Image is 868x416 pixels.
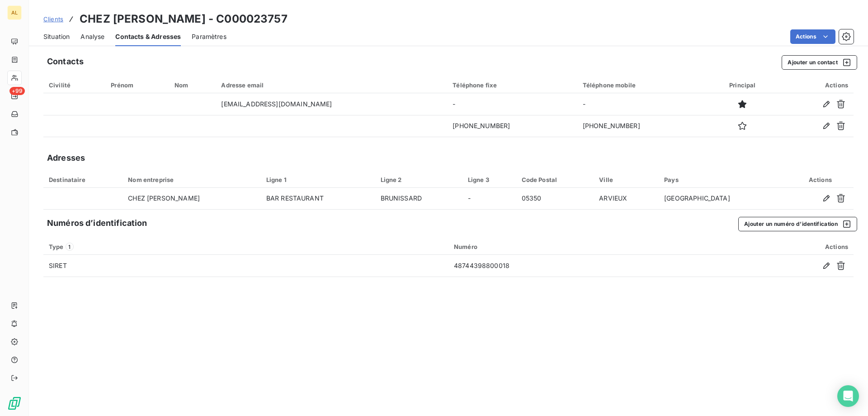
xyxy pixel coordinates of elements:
div: Ville [599,176,653,183]
div: Adresse email [221,81,442,89]
td: [GEOGRAPHIC_DATA] [659,188,787,210]
span: Contacts & Adresses [115,32,181,41]
h5: Adresses [47,152,85,164]
h5: Contacts [47,55,84,68]
div: Code Postal [522,176,589,183]
span: 1 [66,243,74,251]
span: +99 [9,87,25,95]
div: Actions [783,81,848,89]
td: [PHONE_NUMBER] [577,115,707,137]
td: BRUNISSARD [375,188,462,210]
td: ARVIEUX [594,188,659,210]
div: Open Intercom Messenger [837,385,859,407]
div: Nom [175,81,211,89]
span: Paramètres [192,32,226,41]
div: Civilité [49,81,100,89]
div: Type [49,243,443,251]
span: Analyse [80,32,104,41]
div: Prénom [111,81,164,89]
span: Situation [43,32,70,41]
div: Ligne 1 [266,176,370,183]
div: Ligne 2 [381,176,457,183]
button: Ajouter un numéro d’identification [738,217,857,231]
div: Destinataire [49,176,117,183]
div: Téléphone mobile [583,81,702,89]
div: AL [7,5,22,20]
td: [EMAIL_ADDRESS][DOMAIN_NAME] [216,93,447,115]
div: Numéro [454,243,697,250]
td: 48744398800018 [448,255,702,277]
a: Clients [43,14,63,24]
span: Clients [43,15,63,23]
td: - [462,188,516,210]
div: Téléphone fixe [453,81,571,89]
button: Actions [790,29,835,44]
button: Ajouter un contact [782,55,857,70]
div: Nom entreprise [128,176,255,183]
div: Pays [664,176,782,183]
td: SIRET [43,255,448,277]
div: Principal [712,81,773,89]
td: CHEZ [PERSON_NAME] [123,188,261,210]
td: - [447,93,577,115]
td: BAR RESTAURANT [261,188,375,210]
img: Logo LeanPay [7,396,22,411]
td: [PHONE_NUMBER] [447,115,577,137]
td: 05350 [516,188,594,210]
h3: CHEZ [PERSON_NAME] - C000023757 [80,11,288,27]
h5: Numéros d’identification [47,217,147,230]
div: Actions [708,243,848,250]
div: Ligne 3 [468,176,511,183]
td: - [577,93,707,115]
div: Actions [793,176,848,183]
